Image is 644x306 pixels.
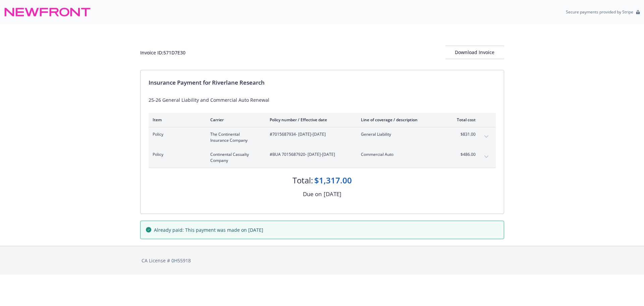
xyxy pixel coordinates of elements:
[149,78,496,87] div: Insurance Payment for Riverlane Research
[445,46,504,59] div: Download Invoice
[142,257,503,264] div: CA License # 0H55918
[270,117,350,123] div: Policy number / Effective date
[149,127,496,147] div: PolicyThe Continental Insurance Company#7015687934- [DATE]-[DATE]General Liability$831.00expand c...
[361,131,440,137] span: General Liability
[450,131,476,137] span: $831.00
[292,175,313,186] div: Total:
[153,117,200,123] div: Item
[361,151,440,158] span: Commercial Auto
[450,151,476,158] span: $486.00
[210,117,259,123] div: Carrier
[210,131,259,143] span: The Continental Insurance Company
[450,117,476,123] div: Total cost
[481,151,492,162] button: expand content
[153,151,200,158] span: Policy
[270,131,350,137] span: #7015687934 - [DATE]-[DATE]
[154,226,263,233] span: Already paid: This payment was made on [DATE]
[149,147,496,168] div: PolicyContinental Casualty Company#BUA 7015687920- [DATE]-[DATE]Commercial Auto$486.00expand content
[210,151,259,164] span: Continental Casualty Company
[149,96,496,103] div: 25-26 General Liability and Commercial Auto Renewal
[361,117,440,123] div: Line of coverage / description
[566,9,633,15] p: Secure payments provided by Stripe
[314,175,352,186] div: $1,317.00
[481,131,492,142] button: expand content
[140,49,185,56] div: Invoice ID: 571D7E30
[445,46,504,59] button: Download Invoice
[270,151,350,158] span: #BUA 7015687920 - [DATE]-[DATE]
[153,131,200,137] span: Policy
[324,190,341,199] div: [DATE]
[303,190,322,199] div: Due on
